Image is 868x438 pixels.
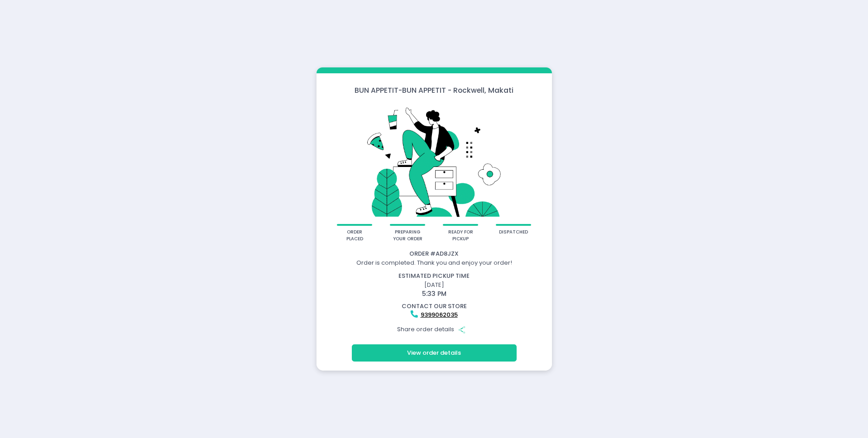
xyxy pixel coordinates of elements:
[318,271,551,281] div: estimated pickup time
[318,258,551,267] div: Order is completed. Thank you and enjoy your order!
[317,85,552,95] div: BUN APPETIT - BUN APPETIT - Rockwell, Makati
[393,229,422,242] div: preparing your order
[499,229,528,236] div: dispatched
[312,271,556,299] div: [DATE]
[318,321,551,338] div: Share order details
[328,101,540,224] img: talkie
[340,229,369,242] div: order placed
[352,344,517,362] button: View order details
[318,249,551,258] div: Order # AD8JZX
[446,229,475,242] div: ready for pickup
[421,310,458,319] a: 9399062035
[318,302,551,311] div: contact our store
[422,289,446,298] span: 5:33 PM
